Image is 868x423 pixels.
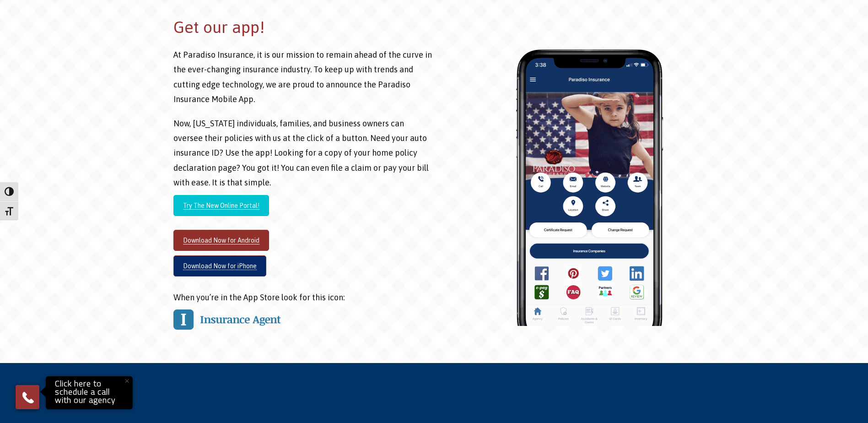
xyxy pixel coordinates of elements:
[173,230,269,251] a: Download Now for Android
[173,48,434,107] p: At Paradiso Insurance, it is our mission to remain ahead of the curve in the ever-changing insura...
[173,255,266,277] a: Download Now for iPhone
[173,16,434,38] h2: Get our app!
[173,309,281,330] img: IA Logo
[48,379,130,407] p: Click here to schedule a call with our agency
[173,290,434,305] p: When you’re in the App Store look for this icon:
[481,34,695,326] img: Paradiso-Insurance-App-on-Iphone-X
[21,390,35,405] img: Phone icon
[173,116,434,190] p: Now, [US_STATE] individuals, families, and business owners can oversee their policies with us at ...
[117,371,137,391] button: Close
[173,195,269,216] a: Try The New Online Portal!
